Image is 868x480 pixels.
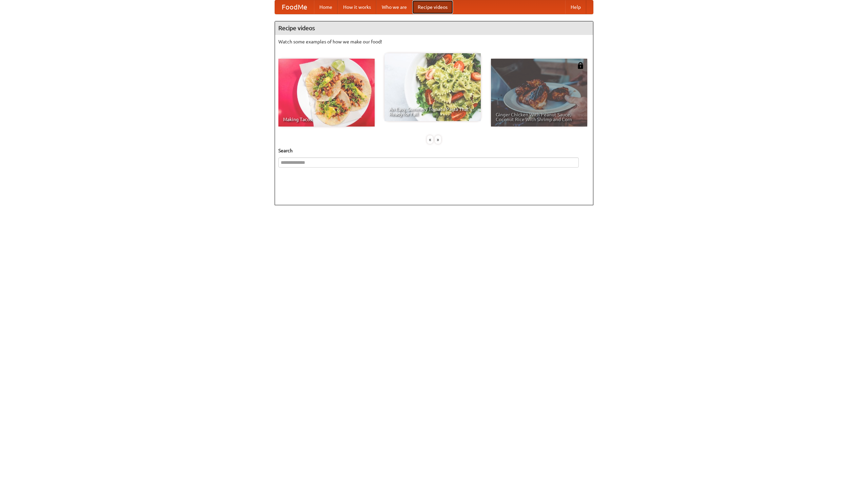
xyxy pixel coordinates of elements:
div: » [435,135,441,144]
a: Who we are [376,0,412,14]
a: How it works [338,0,376,14]
a: Making Tacos [278,59,375,127]
a: Help [565,0,586,14]
a: An Easy, Summery Tomato Pasta That's Ready for Fall [384,53,481,121]
h4: Recipe videos [275,21,593,35]
a: Home [314,0,338,14]
span: Making Tacos [283,117,370,122]
p: Watch some examples of how we make our food! [278,38,590,45]
img: 483408.png [577,62,584,69]
div: « [427,135,433,144]
h5: Search [278,147,590,154]
a: FoodMe [275,0,314,14]
a: Recipe videos [412,0,453,14]
span: An Easy, Summery Tomato Pasta That's Ready for Fall [389,107,476,116]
